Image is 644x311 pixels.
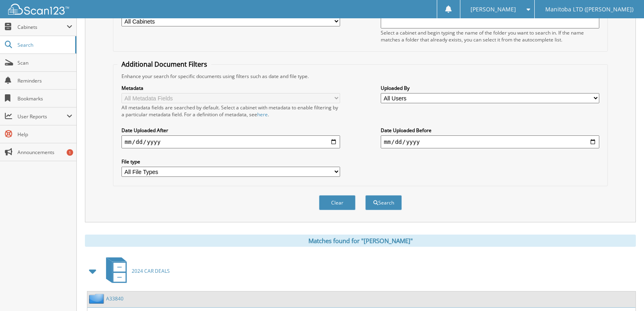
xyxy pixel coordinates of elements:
[85,235,636,247] div: Matches found for "[PERSON_NAME]"
[381,135,599,148] input: end
[17,77,72,84] span: Reminders
[89,294,106,304] img: folder2.png
[471,7,516,12] span: [PERSON_NAME]
[132,268,170,274] span: 2024 CAR DEALS
[121,127,340,134] label: Date Uploaded After
[381,85,599,91] label: Uploaded By
[17,149,72,156] span: Announcements
[17,41,71,48] span: Search
[603,272,644,311] iframe: Chat Widget
[545,7,633,12] span: Manitoba LTD ([PERSON_NAME])
[17,95,72,102] span: Bookmarks
[381,127,599,134] label: Date Uploaded Before
[257,111,268,118] a: here
[365,195,402,210] button: Search
[121,135,340,148] input: start
[121,85,340,91] label: Metadata
[381,29,599,43] div: Select a cabinet and begin typing the name of the folder you want to search in. If the name match...
[17,113,67,120] span: User Reports
[106,295,124,302] a: A33840
[17,24,67,30] span: Cabinets
[101,255,170,287] a: 2024 CAR DEALS
[8,4,69,15] img: scan123-logo-white.svg
[117,60,211,69] legend: Additional Document Filters
[17,131,72,138] span: Help
[319,195,356,210] button: Clear
[117,73,603,80] div: Enhance your search for specific documents using filters such as date and file type.
[121,104,340,118] div: All metadata fields are searched by default. Select a cabinet with metadata to enable filtering b...
[67,149,73,156] div: 1
[121,158,340,165] label: File type
[17,59,72,66] span: Scan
